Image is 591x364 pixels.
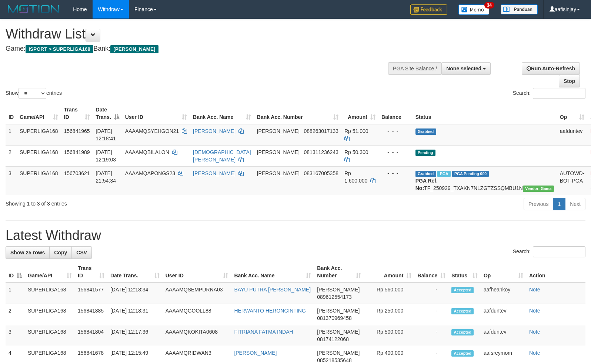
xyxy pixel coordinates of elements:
span: Grabbed [415,128,436,135]
span: PGA Pending [452,171,489,177]
label: Search: [513,246,585,257]
a: Note [529,308,540,314]
span: Grabbed [415,171,436,177]
td: - [414,283,448,304]
b: PGA Ref. No: [415,178,438,191]
span: ISPORT > SUPERLIGA168 [26,45,93,53]
button: None selected [441,62,491,75]
img: Button%20Memo.svg [458,4,490,15]
td: SUPERLIGA168 [17,166,61,195]
th: Bank Acc. Number: activate to sort column ascending [314,261,364,283]
span: [DATE] 12:18:41 [96,128,116,141]
td: 3 [6,325,25,346]
label: Show entries [6,88,62,99]
span: 156841989 [64,149,90,155]
span: Rp 1.600.000 [344,170,367,184]
th: Amount: activate to sort column ascending [341,103,378,124]
td: aafduntev [481,304,526,325]
td: 156841577 [75,283,107,304]
th: Amount: activate to sort column ascending [364,261,414,283]
img: MOTION_logo.png [6,4,62,15]
span: [PERSON_NAME] [317,329,360,335]
span: Rp 51.000 [344,128,368,134]
span: [PERSON_NAME] [110,45,158,53]
th: ID: activate to sort column descending [6,261,25,283]
td: AUTOWD-BOT-PGA [557,166,588,195]
span: Marked by aafchhiseyha [437,171,450,177]
span: 156703621 [64,170,90,176]
span: None selected [446,66,481,71]
td: 1 [6,124,17,146]
td: 2 [6,304,25,325]
span: Rp 50.300 [344,149,368,155]
a: Run Auto-Refresh [522,62,580,75]
span: CSV [76,250,87,256]
td: SUPERLIGA168 [25,283,75,304]
span: [PERSON_NAME] [257,149,300,155]
a: [PERSON_NAME] [193,170,236,176]
span: Vendor URL: https://trx31.1velocity.biz [523,186,554,192]
div: - - - [381,170,410,177]
h4: Game: Bank: [6,45,387,53]
th: Op: activate to sort column ascending [557,103,588,124]
a: [DEMOGRAPHIC_DATA][PERSON_NAME] [193,149,251,163]
a: Note [529,350,540,356]
th: ID [6,103,17,124]
div: - - - [381,148,410,156]
span: Show 25 rows [10,250,45,256]
td: 3 [6,166,17,195]
span: Accepted [451,350,474,357]
th: Status [413,103,557,124]
span: [PERSON_NAME] [317,287,360,293]
img: Feedback.jpg [410,4,447,15]
span: 34 [484,2,494,9]
input: Search: [533,246,585,257]
span: [PERSON_NAME] [257,170,300,176]
span: Copy 088263017133 to clipboard [304,128,338,134]
label: Search: [513,88,585,99]
td: 1 [6,283,25,304]
span: [DATE] 12:19:03 [96,149,116,163]
span: Pending [415,150,435,156]
span: 156841965 [64,128,90,134]
th: Bank Acc. Name: activate to sort column ascending [231,261,314,283]
td: AAAAMQKOKITA0608 [163,325,231,346]
div: Showing 1 to 3 of 3 entries [6,197,241,207]
th: Game/API: activate to sort column ascending [25,261,75,283]
th: Trans ID: activate to sort column ascending [61,103,93,124]
input: Search: [533,88,585,99]
span: Copy [54,250,67,256]
a: Copy [49,246,72,259]
th: Bank Acc. Number: activate to sort column ascending [254,103,341,124]
td: Rp 250,000 [364,304,414,325]
span: Copy 083167005358 to clipboard [304,170,338,176]
td: Rp 560,000 [364,283,414,304]
td: Rp 500,000 [364,325,414,346]
span: AAAAMQBILALON [125,149,169,155]
th: Balance [378,103,413,124]
span: Accepted [451,329,474,335]
a: HERWANTO HERONGINTING [234,308,305,314]
a: BAYU PUTRA [PERSON_NAME] [234,287,311,293]
span: Copy 081311236243 to clipboard [304,149,338,155]
th: User ID: activate to sort column ascending [163,261,231,283]
th: Balance: activate to sort column ascending [414,261,448,283]
a: CSV [71,246,92,259]
td: TF_250929_TXAKN7NLZGTZSSQMBU1N [413,166,557,195]
th: Bank Acc. Name: activate to sort column ascending [190,103,254,124]
td: SUPERLIGA168 [17,145,61,166]
span: [PERSON_NAME] [317,308,360,314]
a: Note [529,287,540,293]
span: AAAAMQAPONGS23 [125,170,175,176]
span: Copy 08174122068 to clipboard [317,336,349,342]
span: [PERSON_NAME] [317,350,360,356]
div: - - - [381,127,410,135]
td: AAAAMQGOOLL88 [163,304,231,325]
a: FITRIANA FATMA INDAH [234,329,293,335]
th: Game/API: activate to sort column ascending [17,103,61,124]
td: 2 [6,145,17,166]
h1: Latest Withdraw [6,228,585,243]
span: Accepted [451,308,474,314]
th: Status: activate to sort column ascending [448,261,481,283]
td: SUPERLIGA168 [25,304,75,325]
